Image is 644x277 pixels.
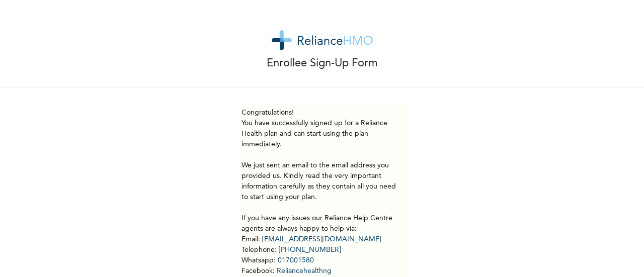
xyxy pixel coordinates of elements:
[278,257,314,264] a: 017001580
[262,236,381,243] a: [EMAIL_ADDRESS][DOMAIN_NAME]
[279,246,341,253] a: [PHONE_NUMBER]
[277,267,332,274] a: Reliancehealthng
[272,30,373,50] img: logo
[242,108,403,118] h3: Congratulations!
[267,55,378,72] p: Enrollee Sign-Up Form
